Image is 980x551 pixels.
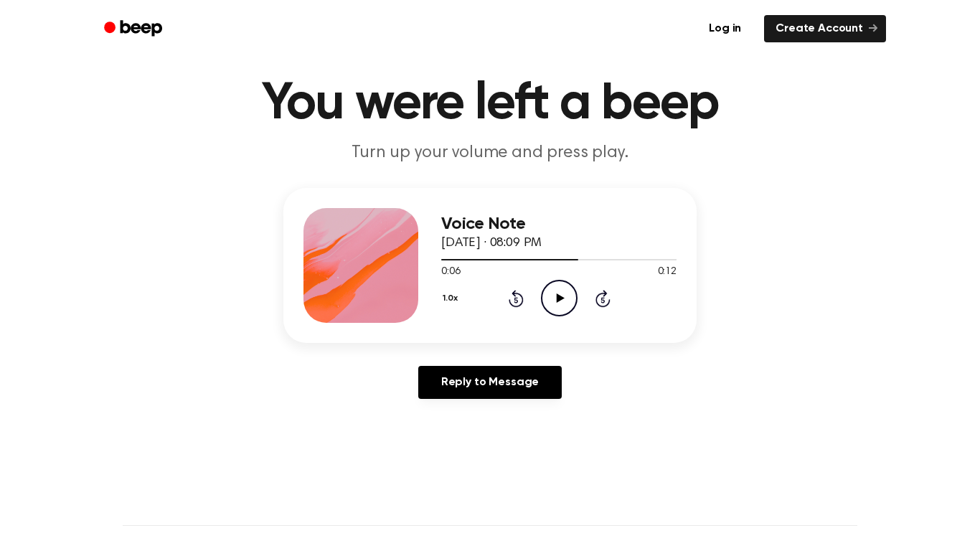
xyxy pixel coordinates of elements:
[441,286,463,311] button: 1.0x
[764,15,886,42] a: Create Account
[658,265,677,280] span: 0:12
[123,78,857,130] h1: You were left a beep
[694,12,755,45] a: Log in
[418,366,562,399] a: Reply to Message
[441,237,542,250] span: [DATE] · 08:09 PM
[441,265,460,280] span: 0:06
[441,215,677,234] h3: Voice Note
[215,141,765,165] p: Turn up your volume and press play.
[94,15,175,43] a: Beep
